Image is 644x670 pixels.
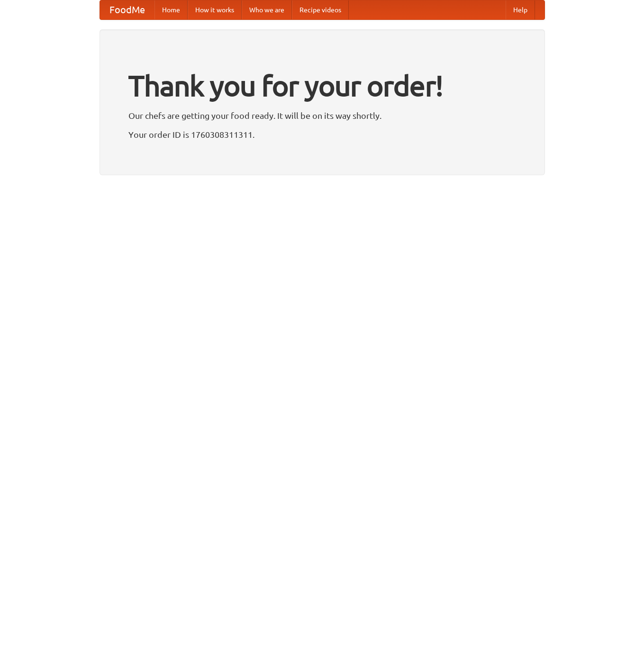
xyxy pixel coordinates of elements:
a: Who we are [242,0,292,19]
h1: Thank you for your order! [128,63,516,108]
p: Our chefs are getting your food ready. It will be on its way shortly. [128,108,516,123]
a: FoodMe [100,0,154,19]
a: How it works [188,0,242,19]
p: Your order ID is 1760308311311. [128,127,516,142]
a: Recipe videos [292,0,349,19]
a: Home [154,0,188,19]
a: Help [506,0,535,19]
